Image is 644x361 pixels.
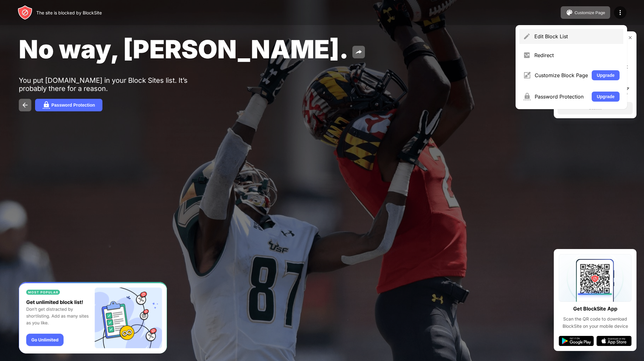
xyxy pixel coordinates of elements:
[36,10,102,15] div: The site is blocked by BlockSite
[592,92,620,102] button: Upgrade
[566,9,573,16] img: pallet.svg
[43,101,50,109] img: password.svg
[19,76,212,93] div: You put [DOMAIN_NAME] in your Block Sites list. It’s probably there for a reason.
[535,72,588,78] div: Customize Block Page
[596,336,631,346] img: app-store.svg
[573,304,617,313] div: Get BlockSite App
[535,93,588,100] div: Password Protection
[523,33,531,40] img: menu-pencil.svg
[559,316,631,330] div: Scan the QR code to download BlockSite on your mobile device
[21,101,29,109] img: back.svg
[355,48,362,56] img: share.svg
[592,70,620,80] button: Upgrade
[523,72,531,79] img: menu-customize.svg
[574,10,605,15] div: Customize Page
[35,99,102,111] button: Password Protection
[51,103,95,108] div: Password Protection
[616,9,624,16] img: menu-icon.svg
[559,254,631,302] img: qrcode.svg
[523,93,531,100] img: menu-password.svg
[559,336,594,346] img: google-play.svg
[561,6,610,19] button: Customize Page
[19,282,167,354] iframe: Banner
[18,5,33,20] img: header-logo.svg
[628,35,633,40] img: rate-us-close.svg
[523,51,531,59] img: menu-redirect.svg
[19,34,349,64] span: No way, [PERSON_NAME].
[534,52,620,58] div: Redirect
[534,33,620,40] div: Edit Block List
